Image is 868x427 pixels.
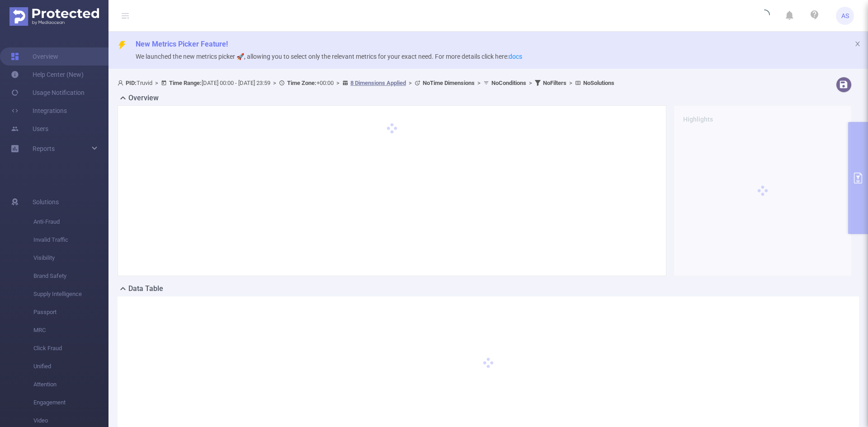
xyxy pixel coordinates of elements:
span: > [566,80,575,86]
span: Engagement [33,394,108,412]
span: Anti-Fraud [33,213,108,231]
span: New Metrics Picker Feature! [136,40,228,48]
span: > [406,80,415,86]
span: > [475,80,483,86]
h2: Data Table [128,283,163,294]
span: > [152,80,161,86]
a: Usage Notification [11,84,85,102]
span: Truvid [DATE] 00:00 - [DATE] 23:59 +00:00 [118,80,614,86]
span: Supply Intelligence [33,285,108,303]
span: MRC [33,321,108,339]
i: icon: loading [759,9,770,22]
h2: Overview [128,93,159,103]
span: Invalid Traffic [33,231,108,249]
img: Protected Media [9,7,99,26]
span: > [270,80,279,86]
button: icon: close [854,39,861,49]
span: AS [841,7,849,25]
a: Users [11,120,48,138]
span: Unified [33,357,108,375]
b: No Time Dimensions [423,80,475,86]
b: Time Range: [169,80,202,86]
span: Visibility [33,249,108,267]
a: docs [509,53,522,60]
span: Passport [33,303,108,321]
b: PID: [126,80,137,86]
a: Help Center (New) [11,66,84,84]
span: Click Fraud [33,339,108,357]
a: Integrations [11,102,67,120]
b: No Solutions [583,80,614,86]
b: No Conditions [491,80,526,86]
span: Attention [33,375,108,394]
b: Time Zone: [287,80,316,86]
span: > [334,80,342,86]
span: > [526,80,535,86]
span: We launched the new metrics picker 🚀, allowing you to select only the relevant metrics for your e... [136,53,522,60]
a: Reports [33,140,55,158]
b: No Filters [543,80,566,86]
span: Reports [33,145,55,152]
a: Overview [11,47,58,66]
i: icon: close [854,41,861,47]
i: icon: user [118,80,126,86]
i: icon: thunderbolt [118,41,127,50]
span: Solutions [33,193,59,211]
u: 8 Dimensions Applied [350,80,406,86]
span: Brand Safety [33,267,108,285]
